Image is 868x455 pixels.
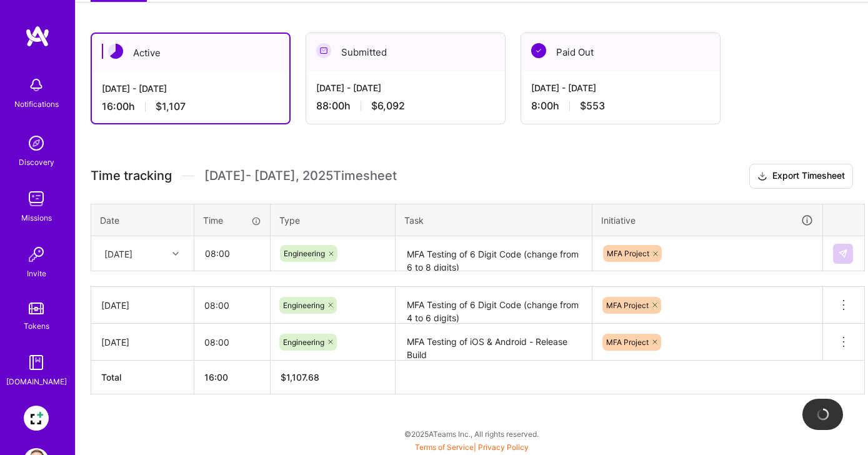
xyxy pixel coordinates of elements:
div: Missions [21,211,52,224]
img: discovery [24,131,49,156]
div: Paid Out [521,33,720,71]
img: teamwork [24,186,49,211]
div: [DOMAIN_NAME] [6,375,67,388]
span: MFA Project [606,337,649,347]
div: Discovery [19,156,54,169]
a: Privacy Policy [478,442,529,452]
input: HH:MM [194,326,270,359]
span: MFA Project [607,249,649,258]
span: Engineering [284,249,325,258]
img: loading [816,407,830,421]
div: null [833,244,854,264]
div: [DATE] [101,299,184,312]
span: Engineering [283,301,324,310]
img: Paid Out [531,43,546,58]
th: Task [396,204,592,236]
div: Submitted [306,33,505,71]
span: $ 1,107.68 [281,372,319,382]
div: [DATE] [104,247,132,260]
span: | [415,442,529,452]
div: © 2025 ATeams Inc., All rights reserved. [75,418,868,449]
th: Type [271,204,396,236]
th: 16:00 [194,361,271,394]
div: [DATE] - [DATE] [531,81,710,94]
div: Tokens [24,319,49,332]
i: icon Chevron [172,251,179,257]
img: Submitted [316,43,331,58]
input: HH:MM [195,237,269,270]
textarea: MFA Testing of iOS & Android - Release Build [397,325,591,359]
img: tokens [29,302,44,314]
span: $1,107 [156,100,186,113]
span: $553 [580,99,605,112]
th: Total [91,361,194,394]
img: Submit [838,249,848,259]
div: Invite [27,267,46,280]
div: 16:00 h [102,100,279,113]
img: Wellth: QA Engineer for Health & Wellness Company [24,406,49,431]
span: MFA Project [606,301,649,310]
div: Notifications [14,97,59,111]
div: [DATE] [101,336,184,349]
span: $6,092 [371,99,405,112]
div: 88:00 h [316,99,495,112]
img: logo [25,25,50,47]
div: Initiative [601,213,814,227]
textarea: MFA Testing of 6 Digit Code (change from 4 to 6 digits) [397,288,591,323]
span: Engineering [283,337,324,347]
img: Active [108,44,123,59]
img: Invite [24,242,49,267]
div: [DATE] - [DATE] [102,82,279,95]
span: Time tracking [91,168,172,184]
th: Date [91,204,194,236]
a: Wellth: QA Engineer for Health & Wellness Company [21,406,52,431]
i: icon Download [757,170,767,183]
img: guide book [24,350,49,375]
div: Active [92,34,289,72]
div: 8:00 h [531,99,710,112]
a: Terms of Service [415,442,474,452]
button: Export Timesheet [749,164,853,189]
img: bell [24,72,49,97]
input: HH:MM [194,289,270,322]
textarea: MFA Testing of 6 Digit Code (change from 6 to 8 digits) [397,237,591,271]
div: Time [203,214,261,227]
div: [DATE] - [DATE] [316,81,495,94]
span: [DATE] - [DATE] , 2025 Timesheet [204,168,397,184]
